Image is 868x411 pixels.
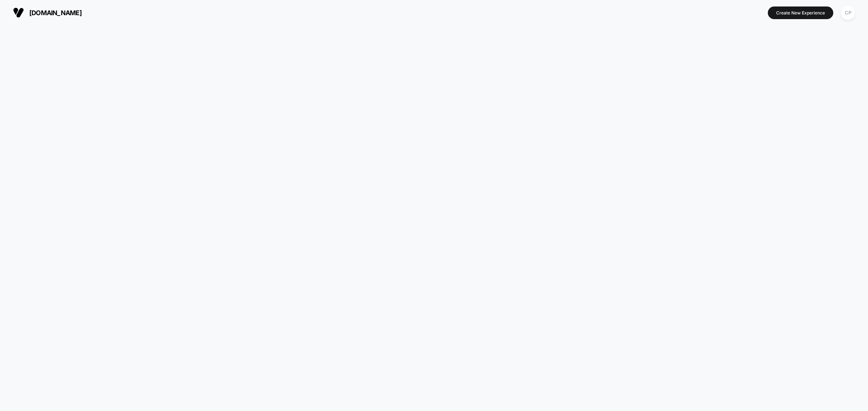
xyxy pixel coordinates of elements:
[841,6,855,20] div: CP
[29,9,82,17] span: [DOMAIN_NAME]
[768,7,833,19] button: Create New Experience
[11,7,84,18] button: [DOMAIN_NAME]
[13,7,24,18] img: Visually logo
[839,5,857,20] button: CP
